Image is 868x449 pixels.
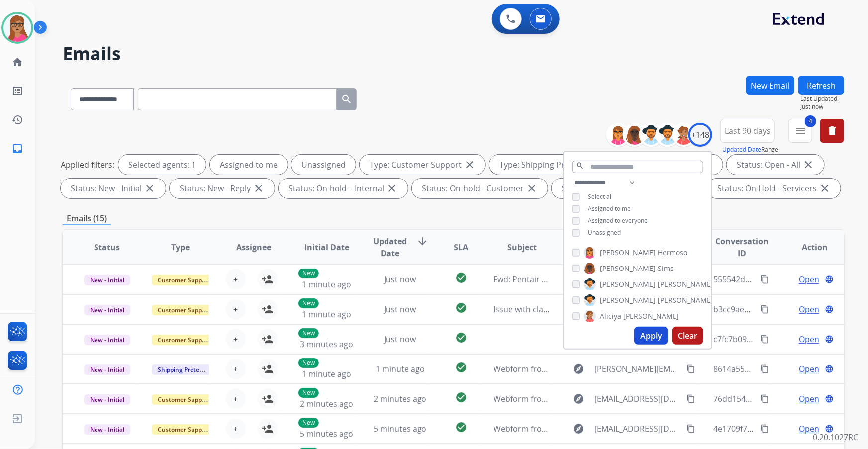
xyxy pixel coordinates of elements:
div: Selected agents: 1 [118,155,206,175]
span: b3cc9ae1-9e86-4d74-b414-8d90a07689b8 [713,304,868,315]
span: Customer Support [152,394,216,405]
span: [PERSON_NAME] [600,295,656,305]
span: c7fc7b09-00d3-4601-8124-b7345f4f5e49 [713,334,861,345]
button: + [226,419,246,439]
span: [PERSON_NAME] [658,295,713,305]
mat-icon: language [825,275,834,284]
span: Assigned to everyone [588,216,648,225]
button: + [226,389,246,409]
span: Initial Date [304,241,349,253]
span: Assigned to me [588,204,631,213]
span: Aliciya [600,311,621,321]
mat-icon: close [386,182,398,194]
button: Refresh [798,76,844,95]
mat-icon: check_circle [455,361,467,373]
mat-icon: close [464,159,476,171]
span: [PERSON_NAME] [658,279,713,289]
span: New - Initial [84,424,130,435]
span: Assignee [236,241,271,253]
div: Status: On Hold - Servicers [707,179,841,198]
button: Apply [634,327,668,345]
button: + [226,269,246,289]
mat-icon: content_copy [760,335,769,344]
mat-icon: content_copy [760,364,769,373]
span: Fwd: Pentair Case- TS04857792 [494,274,609,285]
span: 3 minutes ago [300,339,353,350]
button: New Email [746,76,794,95]
span: 4 [805,115,816,127]
span: 2 minutes ago [374,393,427,404]
p: New [298,298,319,308]
img: avatar [3,14,31,42]
span: + [233,423,238,435]
span: Customer Support [152,424,216,435]
button: + [226,359,246,379]
span: Webform from [PERSON_NAME][EMAIL_ADDRESS][PERSON_NAME][DOMAIN_NAME] on [DATE] [494,363,843,374]
mat-icon: person_add [262,423,274,435]
span: Open [799,393,819,405]
mat-icon: list_alt [11,85,23,97]
mat-icon: content_copy [686,424,695,433]
span: Open [799,303,819,315]
span: 76dd1548-1c6b-4fe7-bff2-2582b7382c99 [713,393,863,404]
mat-icon: check_circle [455,272,467,284]
span: [PERSON_NAME] [600,264,656,273]
span: Type [171,241,190,253]
span: Shipping Protection [152,364,220,375]
mat-icon: search [341,93,353,105]
div: Status: On-hold – Internal [279,179,408,198]
h2: Emails [63,44,844,64]
span: Just now [384,334,416,345]
div: Unassigned [291,155,356,175]
mat-icon: language [825,305,834,314]
span: Open [799,363,819,375]
mat-icon: explore [573,423,585,435]
span: Customer Support [152,305,216,315]
div: Status: On-hold - Customer [412,179,548,198]
mat-icon: inbox [11,143,23,155]
mat-icon: check_circle [455,302,467,314]
span: [EMAIL_ADDRESS][DOMAIN_NAME] [595,423,681,435]
button: + [226,299,246,319]
div: Type: Customer Support [360,155,485,175]
span: 1 minute ago [302,279,351,290]
mat-icon: delete [826,125,838,137]
p: Applied filters: [61,159,114,171]
span: 8614a555-af33-4d9d-ab0c-55b630cb35e4 [713,363,866,374]
span: 2 minutes ago [300,398,353,409]
span: New - Initial [84,305,130,315]
div: Status: New - Reply [170,179,275,198]
mat-icon: language [825,394,834,403]
span: [PERSON_NAME] [600,279,656,289]
button: Last 90 days [720,119,775,143]
span: Issue with claim/repair. [494,304,581,315]
span: 5 minutes ago [374,423,427,434]
button: Clear [672,327,703,345]
mat-icon: explore [573,363,585,375]
div: Assigned to me [210,155,288,175]
mat-icon: check_circle [455,391,467,403]
p: New [298,269,319,278]
span: Subject [507,241,537,253]
mat-icon: check_circle [455,332,467,344]
mat-icon: person_add [262,333,274,345]
span: Last 90 days [725,129,771,133]
div: Status: On Hold - Pending Parts [552,179,703,198]
span: + [233,363,238,375]
span: Select all [588,192,613,201]
span: New - Initial [84,364,130,375]
mat-icon: close [526,182,538,194]
mat-icon: person_add [262,363,274,375]
span: 5 minutes ago [300,428,353,439]
mat-icon: content_copy [760,305,769,314]
mat-icon: explore [573,393,585,405]
mat-icon: content_copy [760,275,769,284]
p: New [298,388,319,398]
span: New - Initial [84,394,130,405]
mat-icon: close [819,182,831,194]
span: + [233,273,238,285]
mat-icon: search [576,161,584,170]
span: Unassigned [588,228,621,237]
mat-icon: language [825,364,834,373]
button: 4 [788,119,812,143]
